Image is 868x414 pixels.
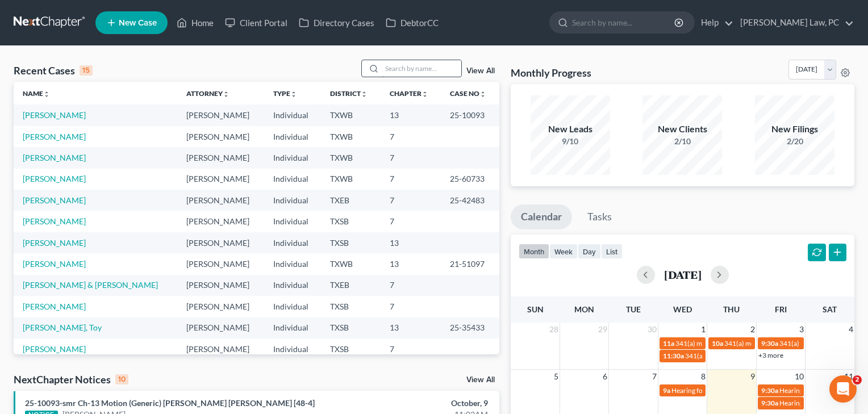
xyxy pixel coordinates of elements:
[290,91,297,98] i: unfold_more
[321,296,381,317] td: TXSB
[23,344,86,354] a: [PERSON_NAME]
[330,89,368,98] a: Districtunfold_more
[177,317,264,338] td: [PERSON_NAME]
[361,91,368,98] i: unfold_more
[115,374,128,384] div: 10
[321,169,381,190] td: TXWB
[382,60,461,77] input: Search by name...
[602,370,608,383] span: 6
[264,275,321,296] td: Individual
[685,352,795,360] span: 341(a) meeting for [PERSON_NAME]
[553,370,560,383] span: 5
[381,211,441,232] td: 7
[23,153,86,162] a: [PERSON_NAME]
[381,253,441,274] td: 13
[223,91,229,98] i: unfold_more
[381,169,441,190] td: 7
[177,232,264,253] td: [PERSON_NAME]
[321,253,381,274] td: TXWB
[80,65,93,76] div: 15
[264,169,321,190] td: Individual
[663,339,674,348] span: 11a
[264,147,321,168] td: Individual
[321,317,381,338] td: TXSB
[177,147,264,168] td: [PERSON_NAME]
[381,104,441,126] td: 13
[761,339,778,348] span: 9:30a
[177,126,264,147] td: [PERSON_NAME]
[626,304,641,314] span: Tue
[671,386,820,395] span: Hearing for [PERSON_NAME] & [PERSON_NAME]
[321,232,381,253] td: TXSB
[511,66,591,80] h3: Monthly Progress
[264,126,321,147] td: Individual
[381,338,441,359] td: 7
[441,104,499,126] td: 25-10093
[177,338,264,359] td: [PERSON_NAME]
[663,386,670,395] span: 9a
[794,370,805,383] span: 10
[843,370,854,383] span: 11
[749,370,756,383] span: 9
[390,89,428,98] a: Chapterunfold_more
[321,190,381,211] td: TXEB
[381,232,441,253] td: 13
[695,12,733,33] a: Help
[823,304,837,314] span: Sat
[642,123,722,136] div: New Clients
[264,296,321,317] td: Individual
[177,169,264,190] td: [PERSON_NAME]
[23,323,102,332] a: [PERSON_NAME], Toy
[23,280,158,290] a: [PERSON_NAME] & [PERSON_NAME]
[23,110,86,120] a: [PERSON_NAME]
[441,317,499,338] td: 25-35433
[646,323,658,336] span: 30
[177,296,264,317] td: [PERSON_NAME]
[527,304,544,314] span: Sun
[755,123,834,136] div: New Filings
[422,91,428,98] i: unfold_more
[381,147,441,168] td: 7
[531,136,610,147] div: 9/10
[798,323,805,336] span: 3
[735,12,854,33] a: [PERSON_NAME] Law, PC
[177,211,264,232] td: [PERSON_NAME]
[380,12,444,33] a: DebtorCC
[651,370,658,383] span: 7
[749,323,756,336] span: 2
[829,375,857,403] iframe: Intercom live chat
[264,104,321,126] td: Individual
[441,169,499,190] td: 25-60733
[848,323,854,336] span: 4
[293,12,380,33] a: Directory Cases
[597,323,608,336] span: 29
[531,123,610,136] div: New Leads
[381,190,441,211] td: 7
[264,253,321,274] td: Individual
[23,132,86,141] a: [PERSON_NAME]
[171,12,219,33] a: Home
[321,211,381,232] td: TXSB
[381,275,441,296] td: 7
[755,136,834,147] div: 2/20
[548,323,560,336] span: 28
[673,304,692,314] span: Wed
[23,195,86,205] a: [PERSON_NAME]
[119,19,157,27] span: New Case
[758,351,783,359] a: +3 more
[23,174,86,183] a: [PERSON_NAME]
[675,339,785,348] span: 341(a) meeting for [PERSON_NAME]
[577,204,622,229] a: Tasks
[761,399,778,407] span: 9:30a
[321,104,381,126] td: TXWB
[14,64,93,77] div: Recent Cases
[853,375,862,384] span: 2
[450,89,486,98] a: Case Nounfold_more
[511,204,572,229] a: Calendar
[479,91,486,98] i: unfold_more
[466,376,495,384] a: View All
[519,244,549,259] button: month
[264,338,321,359] td: Individual
[779,386,868,395] span: Hearing for [PERSON_NAME]
[663,352,684,360] span: 11:30a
